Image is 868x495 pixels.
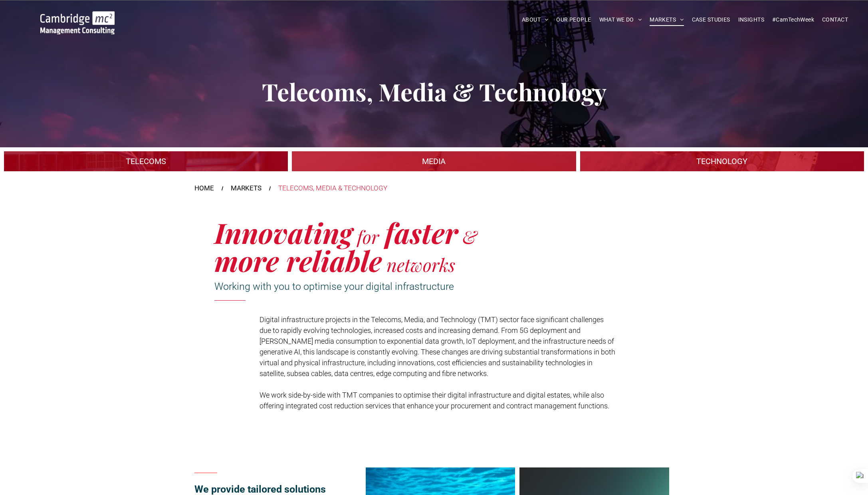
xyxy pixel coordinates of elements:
span: for [357,224,379,248]
span: Digital infrastructure projects in the Telecoms, Media, and Technology (TMT) sector face signific... [260,315,615,378]
a: HOME [194,183,214,194]
div: TELECOMS, MEDIA & TECHNOLOGY [278,183,387,194]
a: ABOUT [518,14,553,26]
nav: Breadcrumbs [194,183,674,194]
span: Telecoms, Media & Technology [262,75,606,107]
a: An industrial plant [4,151,288,171]
span: more reliable [214,242,382,279]
span: & [462,224,477,248]
a: A large mall with arched glass roof [580,151,864,171]
a: #CamTechWeek [768,14,818,26]
span: faster [385,214,458,251]
span: Working with you to optimise your digital infrastructure [214,281,454,292]
a: MARKETS [231,183,262,194]
a: MARKETS [646,14,688,26]
a: WHAT WE DO [595,14,646,26]
span: Innovating [214,214,353,251]
img: Cambridge MC Logo [40,11,115,34]
a: INSIGHTS [734,14,768,26]
span: We work side-by-side with TMT companies to optimise their digital infrastructure and digital esta... [260,391,609,410]
a: CONTACT [818,14,852,26]
span: networks [386,252,455,276]
a: CASE STUDIES [688,14,734,26]
a: OUR PEOPLE [552,14,595,26]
